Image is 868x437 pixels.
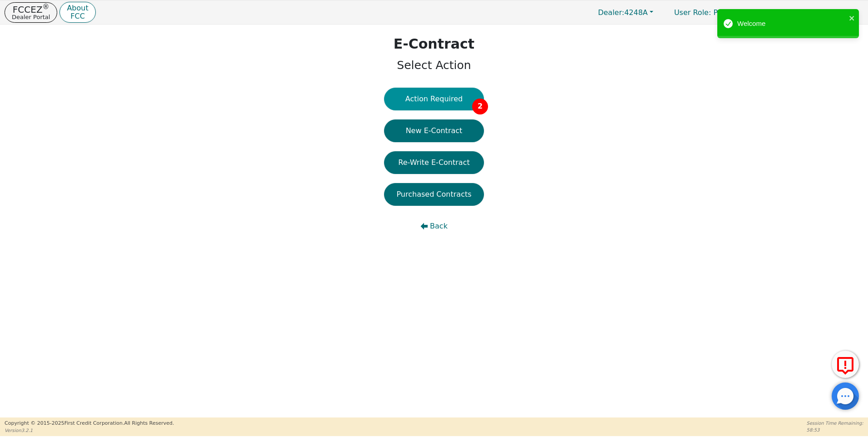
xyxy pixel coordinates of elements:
p: Select Action [394,57,474,74]
p: 58:53 [807,427,863,433]
button: Action Required2 [384,88,484,110]
button: close [849,13,855,23]
button: New E-Contract [384,119,484,142]
button: Back [384,215,484,238]
span: Back [430,221,448,232]
button: Purchased Contracts [384,183,484,206]
a: User Role: Primary [665,4,750,21]
p: Version 3.2.1 [5,427,174,434]
p: FCC [67,13,88,20]
span: 2 [472,99,488,114]
p: Dealer Portal [12,14,50,20]
span: 4248A [598,8,648,17]
p: About [67,5,88,12]
span: All Rights Reserved. [124,420,174,426]
button: 4248A:[PERSON_NAME] [753,5,863,20]
button: FCCEZ®Dealer Portal [5,2,57,23]
button: Dealer:4248A [588,5,663,20]
button: Re-Write E-Contract [384,151,484,174]
span: Dealer: [598,8,624,17]
h1: E-Contract [394,36,474,52]
button: AboutFCC [59,2,95,23]
span: User Role : [674,8,711,17]
p: FCCEZ [12,5,50,14]
button: Report Error to FCC [832,351,859,378]
p: Session Time Remaining: [807,420,863,427]
sup: ® [43,3,49,11]
p: Primary [665,4,750,21]
p: Copyright © 2015- 2025 First Credit Corporation. [5,420,174,427]
div: Welcome [737,19,846,29]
